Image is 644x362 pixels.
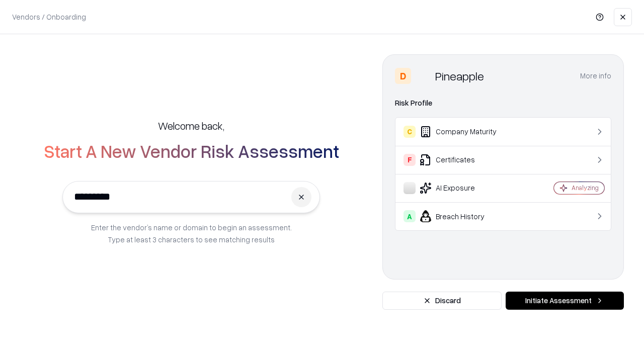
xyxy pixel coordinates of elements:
[415,68,431,84] img: Pineapple
[12,12,86,22] p: Vendors / Onboarding
[395,68,411,84] div: D
[404,126,524,138] div: Company Maturity
[158,119,224,133] h5: Welcome back,
[382,292,502,310] button: Discard
[580,67,611,85] button: More info
[91,221,292,245] p: Enter the vendor’s name or domain to begin an assessment. Type at least 3 characters to see match...
[404,182,524,194] div: AI Exposure
[404,210,416,222] div: A
[435,68,484,84] div: Pineapple
[506,292,624,310] button: Initiate Assessment
[404,154,524,166] div: Certificates
[404,210,524,222] div: Breach History
[404,154,416,166] div: F
[44,141,339,161] h2: Start A New Vendor Risk Assessment
[395,97,611,109] div: Risk Profile
[572,184,599,192] div: Analyzing
[404,126,416,138] div: C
